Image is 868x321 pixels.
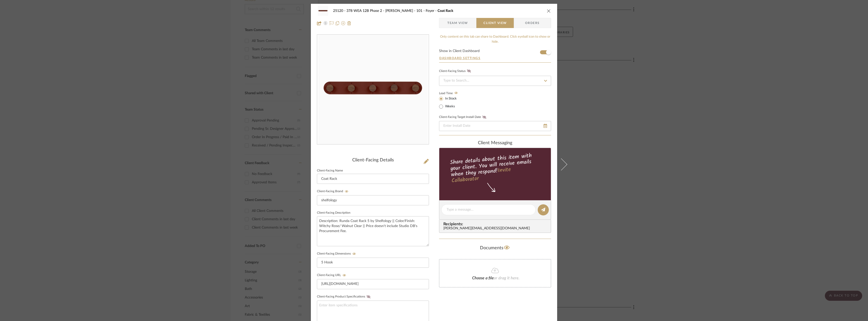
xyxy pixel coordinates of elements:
div: Client-Facing Details [317,158,429,163]
input: Enter Client-Facing Brand [317,195,429,205]
label: Client-Facing Description [317,212,350,214]
span: Coat Rack [438,9,453,13]
div: Client-Facing Status [439,69,472,74]
div: Only content on this tab can share to Dashboard. Click eyeball icon to show or hide. [439,34,551,44]
span: Client View [483,18,507,28]
input: Enter item dimensions [317,258,429,268]
button: close [547,9,551,13]
label: In Stock [444,96,457,101]
label: Client-Facing Dimensions [317,252,358,256]
label: Client-Facing Brand [317,190,350,193]
button: Client-Facing Target Install Date [481,115,488,119]
input: Enter Client-Facing Item Name [317,174,429,184]
div: Share details about this item with your client. You will receive emails when they respond! [439,151,552,185]
label: Client-Facing URL [317,274,348,277]
label: Client-Facing Target Install Date [439,115,488,119]
span: 101 - Foyer [416,9,438,13]
button: Dashboard Settings [439,56,481,60]
img: Remove from project [347,21,351,25]
span: or drag it here. [494,276,520,280]
img: 1253ff5e-8f64-4f5c-b6f2-5f9982f9ed42_436x436.jpg [318,35,428,144]
span: Orders [520,18,545,28]
button: Lead Time [453,91,459,96]
input: Enter item URL [317,279,429,289]
button: Client-Facing URL [341,274,348,277]
button: Client-Facing Brand [343,190,350,193]
img: 1253ff5e-8f64-4f5c-b6f2-5f9982f9ed42_48x40.jpg [317,6,329,16]
button: Client-Facing Dimensions [351,252,358,256]
label: Client-Facing Name [317,169,343,172]
div: Documents [439,244,551,252]
label: Lead Time [439,91,465,95]
mat-radio-group: Select item type [439,95,465,110]
span: Team View [447,18,468,28]
button: Client-Facing Product Specifications [365,295,372,299]
div: 0 [317,35,429,144]
span: Choose a file [472,276,494,280]
div: client Messaging [439,140,551,146]
span: Recipients: [443,222,549,226]
input: Type to Search… [439,76,551,86]
label: Weeks [444,104,455,109]
span: 25120 - 378 WEA 12B Phase 2 - [PERSON_NAME] [333,9,416,13]
input: Enter Install Date [439,121,551,131]
div: [PERSON_NAME][EMAIL_ADDRESS][DOMAIN_NAME] [443,227,549,231]
label: Client-Facing Product Specifications [317,295,372,299]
